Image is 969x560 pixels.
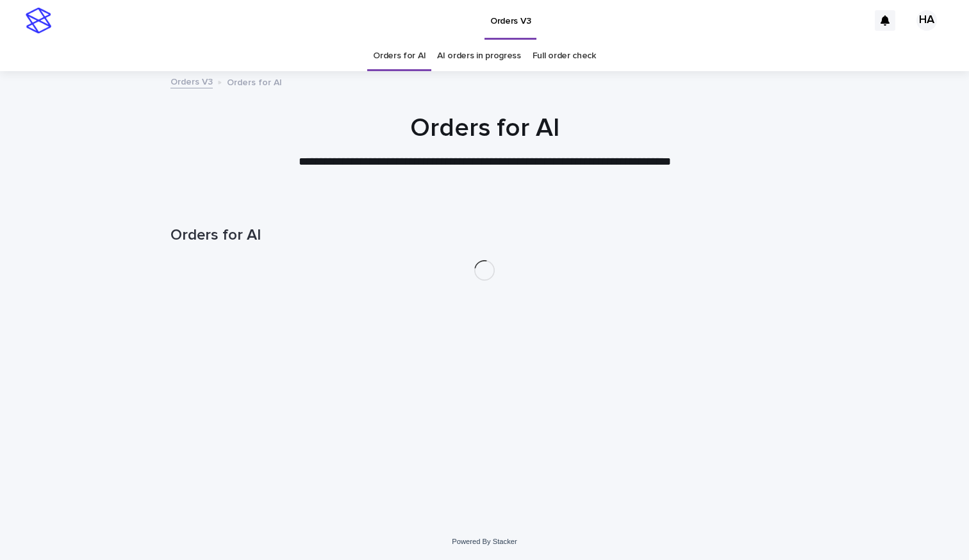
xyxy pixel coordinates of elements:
h1: Orders for AI [170,226,799,245]
div: HA [916,10,937,31]
a: Orders for AI [373,41,426,71]
h1: Orders for AI [170,113,799,144]
a: Orders V3 [170,74,213,88]
a: Full order check [533,41,596,71]
p: Orders for AI [227,74,282,88]
a: Powered By Stacker [452,538,517,545]
img: stacker-logo-s-only.png [26,8,51,33]
a: AI orders in progress [437,41,521,71]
